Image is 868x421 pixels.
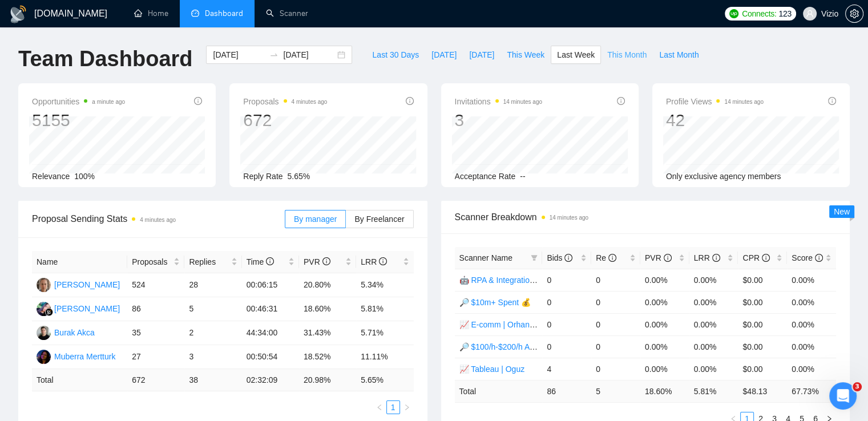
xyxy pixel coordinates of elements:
td: 0.00% [640,269,689,291]
td: 38 [184,369,241,391]
td: 20.80% [299,273,356,297]
span: By Freelancer [354,214,404,224]
span: 123 [778,7,791,20]
td: 5.81% [356,297,413,321]
span: left [376,404,383,411]
span: dashboard [191,9,199,17]
td: 0.00% [689,358,738,380]
td: 44:34:00 [242,321,299,345]
span: Replies [189,256,228,268]
span: LRR [694,253,720,262]
iframe: Intercom live chat [829,382,857,410]
td: 0.00% [640,358,689,380]
th: Replies [184,251,241,273]
img: logo [9,5,27,23]
span: LRR [361,257,387,266]
li: 1 [386,400,400,414]
div: Muberra Mertturk [54,350,115,363]
button: This Month [601,46,653,64]
span: Opportunities [32,95,125,108]
a: homeHome [134,9,168,18]
img: gigradar-bm.png [45,308,53,316]
span: info-circle [828,97,836,105]
span: 5.65% [288,172,310,181]
span: [DATE] [469,48,494,61]
td: 0 [591,358,640,380]
img: SK [37,278,51,292]
td: 3 [184,345,241,369]
td: 0.00% [787,335,836,358]
td: 18.52% [299,345,356,369]
td: 0 [591,313,640,335]
span: 3 [853,382,862,391]
td: 18.60% [299,297,356,321]
td: 4 [542,358,591,380]
span: Only exclusive agency members [666,172,781,181]
span: Invitations [455,95,542,108]
img: upwork-logo.png [729,9,738,18]
th: Proposals [127,251,184,273]
td: 0.00% [640,313,689,335]
span: PVR [645,253,672,262]
span: info-circle [617,97,625,105]
span: info-circle [266,257,274,265]
time: a minute ago [92,99,125,105]
span: Reply Rate [243,172,282,181]
td: 67.73 % [787,380,836,402]
time: 14 minutes ago [724,99,763,105]
td: $0.00 [738,358,787,380]
td: 672 [127,369,184,391]
span: Dashboard [205,9,243,18]
button: [DATE] [425,46,463,64]
time: 14 minutes ago [503,99,542,105]
a: searchScanner [266,9,308,18]
td: 0.00% [689,269,738,291]
span: info-circle [608,254,616,262]
a: SK[PERSON_NAME] [37,280,120,289]
h1: Team Dashboard [18,46,192,72]
span: Time [247,257,274,266]
span: Profile Views [666,95,764,108]
img: BA [37,326,51,340]
td: 0.00% [689,335,738,358]
td: 0 [542,269,591,291]
div: 42 [666,110,764,131]
span: setting [846,9,863,18]
span: filter [531,254,538,261]
span: CPR [742,253,769,262]
td: 5.71% [356,321,413,345]
span: Score [792,253,822,262]
td: 31.43% [299,321,356,345]
time: 4 minutes ago [140,217,176,223]
span: Proposal Sending Stats [32,212,285,226]
span: info-circle [664,254,672,262]
td: 5 [591,380,640,402]
button: Last Week [551,46,601,64]
span: [DATE] [431,48,457,61]
th: Name [32,251,127,273]
span: Relevance [32,172,70,181]
span: info-circle [406,97,414,105]
td: 00:06:15 [242,273,299,297]
span: Proposals [132,256,171,268]
span: info-circle [194,97,202,105]
span: Proposals [243,95,327,108]
td: 524 [127,273,184,297]
span: 100% [74,172,95,181]
td: 0.00% [640,335,689,358]
span: By manager [294,214,337,224]
time: 14 minutes ago [550,214,588,221]
td: 0 [542,291,591,313]
span: Scanner Name [459,253,512,262]
span: This Month [607,48,647,61]
input: End date [283,48,335,61]
time: 4 minutes ago [292,99,328,105]
span: user [806,10,814,18]
td: 86 [542,380,591,402]
td: 27 [127,345,184,369]
td: 0 [591,291,640,313]
span: Last 30 Days [372,48,419,61]
span: Acceptance Rate [455,172,516,181]
td: 0 [591,269,640,291]
button: left [373,400,386,414]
